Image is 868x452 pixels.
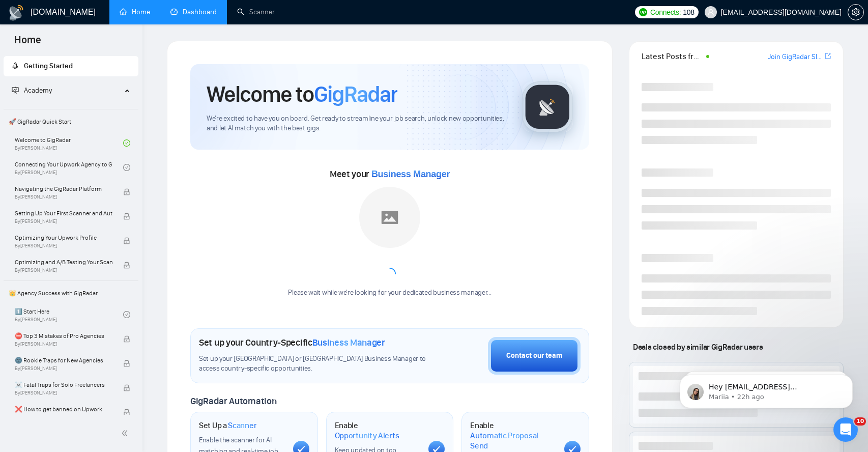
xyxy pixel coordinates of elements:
span: lock [123,360,130,367]
button: Contact our team [488,337,581,375]
span: lock [123,213,130,220]
span: double-left [121,428,131,438]
img: gigradar-logo.png [522,81,573,132]
iframe: Intercom live chat [833,417,858,442]
span: Academy [12,86,52,95]
iframe: Intercom notifications message [664,353,868,425]
a: homeHome [120,8,150,16]
span: user [707,9,714,16]
span: By [PERSON_NAME] [15,194,112,200]
span: rocket [12,62,19,69]
span: GigRadar Automation [190,395,276,407]
div: Contact our team [506,350,562,361]
span: By [PERSON_NAME] [15,267,112,273]
span: Set up your [GEOGRAPHIC_DATA] or [GEOGRAPHIC_DATA] Business Manager to access country-specific op... [199,354,428,374]
span: setting [848,8,863,16]
span: ❌ How to get banned on Upwork [15,404,112,414]
span: By [PERSON_NAME] [15,390,112,396]
span: check-circle [123,311,130,318]
span: 🌚 Rookie Traps for New Agencies [15,355,112,365]
span: Navigating the GigRadar Platform [15,184,112,194]
span: loading [384,268,396,280]
span: Academy [24,86,52,95]
span: Optimizing Your Upwork Profile [15,233,112,243]
span: By [PERSON_NAME] [15,218,112,224]
a: dashboardDashboard [170,8,217,16]
span: 108 [683,7,694,18]
span: ☠️ Fatal Traps for Solo Freelancers [15,380,112,390]
a: export [825,51,831,61]
span: check-circle [123,139,130,147]
span: Getting Started [24,62,73,70]
h1: Welcome to [207,80,397,108]
a: Connecting Your Upwork Agency to GigRadarBy[PERSON_NAME] [15,156,123,179]
img: placeholder.png [359,187,420,248]
span: By [PERSON_NAME] [15,414,112,420]
div: Please wait while we're looking for your dedicated business manager... [282,288,497,298]
span: lock [123,237,130,244]
span: Scanner [228,420,256,431]
span: GigRadar [314,80,397,108]
h1: Set Up a [199,420,256,431]
span: fund-projection-screen [12,87,19,94]
span: Opportunity Alerts [335,431,399,441]
span: 👑 Agency Success with GigRadar [5,283,137,303]
span: Business Manager [371,169,450,179]
img: upwork-logo.png [639,8,647,16]
span: 10 [854,417,866,426]
span: By [PERSON_NAME] [15,365,112,372]
span: Meet your [330,168,450,180]
span: Latest Posts from the GigRadar Community [642,50,703,63]
span: Setting Up Your First Scanner and Auto-Bidder [15,208,112,218]
span: Optimizing and A/B Testing Your Scanner for Better Results [15,257,112,267]
span: lock [123,384,130,391]
span: lock [123,335,130,343]
h1: Set up your Country-Specific [199,337,385,348]
span: Connects: [650,7,681,18]
span: lock [123,262,130,269]
span: Home [6,33,49,54]
a: 1️⃣ Start HereBy[PERSON_NAME] [15,303,123,326]
a: Welcome to GigRadarBy[PERSON_NAME] [15,132,123,154]
span: By [PERSON_NAME] [15,341,112,347]
span: We're excited to have you on board. Get ready to streamline your job search, unlock new opportuni... [207,114,506,133]
span: Automatic Proposal Send [470,431,556,450]
span: By [PERSON_NAME] [15,243,112,249]
span: ⛔ Top 3 Mistakes of Pro Agencies [15,331,112,341]
img: logo [8,5,24,21]
a: Join GigRadar Slack Community [768,51,823,63]
span: lock [123,188,130,195]
li: Getting Started [4,56,138,76]
span: check-circle [123,164,130,171]
span: export [825,52,831,60]
h1: Enable [470,420,556,450]
span: Deals closed by similar GigRadar users [629,338,767,356]
a: setting [848,8,864,16]
span: 🚀 GigRadar Quick Start [5,111,137,132]
span: lock [123,409,130,416]
a: searchScanner [237,8,275,16]
h1: Enable [335,420,421,440]
button: setting [848,4,864,20]
span: Business Manager [312,337,385,348]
